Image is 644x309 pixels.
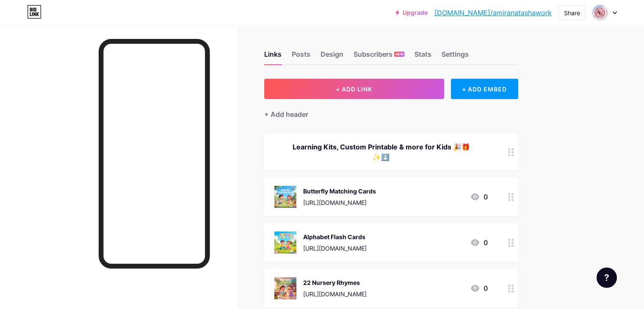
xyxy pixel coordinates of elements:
div: Learning Kits, Custom Printable & more for Kids 🎉🎁✨⬇️ [274,142,488,162]
div: Links [264,49,282,64]
img: Alphabet Flash Cards [274,232,296,254]
a: Upgrade [395,9,428,16]
div: Share [564,8,580,17]
div: 0 [470,192,488,202]
div: + Add header [264,109,308,119]
span: NEW [395,52,404,57]
div: Alphabet Flash Cards [303,232,367,241]
img: amiranatashawork [592,5,608,21]
a: [DOMAIN_NAME]/amiranatashawork [434,8,552,18]
div: Stats [415,49,431,64]
div: 0 [470,283,488,293]
div: Design [321,49,343,64]
button: + ADD LINK [264,79,444,99]
div: + ADD EMBED [451,79,518,99]
div: [URL][DOMAIN_NAME] [303,290,367,298]
div: [URL][DOMAIN_NAME] [303,244,367,253]
div: Settings [442,49,469,64]
div: [URL][DOMAIN_NAME] [303,198,376,207]
div: 22 Nursery Rhymes [303,278,367,287]
div: Subscribers [354,49,404,64]
div: 0 [470,237,488,248]
div: Posts [292,49,310,64]
img: 22 Nursery Rhymes [274,277,296,299]
img: Butterfly Matching Cards [274,186,296,208]
div: Butterfly Matching Cards [303,187,376,196]
span: + ADD LINK [336,86,372,93]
